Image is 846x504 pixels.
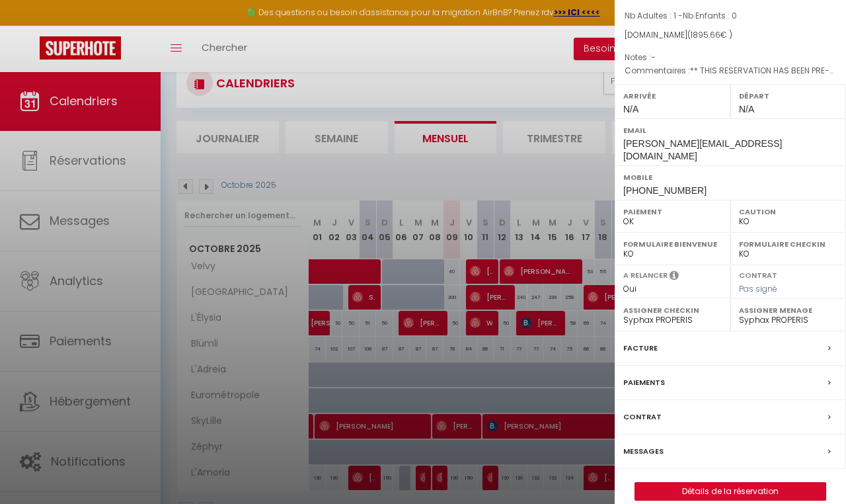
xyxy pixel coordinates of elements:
[739,283,777,294] span: Pas signé
[623,124,837,137] label: Email
[739,237,837,251] label: Formulaire Checkin
[623,138,782,161] span: [PERSON_NAME][EMAIL_ADDRESS][DOMAIN_NAME]
[623,376,665,390] label: Paiements
[623,410,662,424] label: Contrat
[623,341,658,355] label: Facture
[687,29,732,40] span: ( € )
[623,304,722,317] label: Assigner Checkin
[634,482,826,501] button: Détails de la réservation
[623,104,638,114] span: N/A
[635,483,826,500] a: Détails de la réservation
[739,304,837,317] label: Assigner Menage
[625,29,836,42] div: [DOMAIN_NAME]
[651,52,656,63] span: -
[625,64,836,77] p: Commentaires :
[623,89,722,103] label: Arrivée
[623,237,722,251] label: Formulaire Bienvenue
[739,205,837,218] label: Caution
[623,270,668,281] label: A relancer
[623,185,707,196] span: [PHONE_NUMBER]
[623,444,664,458] label: Messages
[625,10,737,21] span: Nb Adultes : 1 -
[670,270,679,284] i: Sélectionner OUI si vous souhaiter envoyer les séquences de messages post-checkout
[625,51,836,64] p: Notes :
[739,270,777,278] label: Contrat
[739,104,754,114] span: N/A
[691,29,720,40] span: 1895.66
[683,10,737,21] span: Nb Enfants : 0
[739,89,837,103] label: Départ
[623,171,837,184] label: Mobile
[623,205,722,218] label: Paiement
